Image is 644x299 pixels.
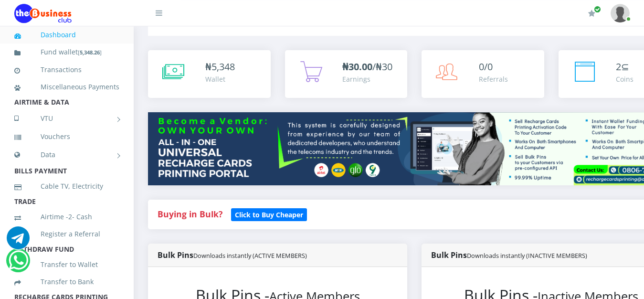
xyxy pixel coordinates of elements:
[14,126,119,148] a: Vouchers
[342,74,392,84] div: Earnings
[14,76,119,98] a: Miscellaneous Payments
[616,60,633,74] div: ⊆
[14,143,119,167] a: Data
[7,234,30,249] a: Chat for support
[479,74,508,84] div: Referrals
[78,49,102,56] small: [ ]
[14,107,119,130] a: VTU
[285,50,408,98] a: ₦30.00/₦30 Earnings
[14,206,119,228] a: Airtime -2- Cash
[588,10,595,17] i: Renew/Upgrade Subscription
[211,60,235,73] span: 5,348
[616,74,633,84] div: Coins
[479,60,493,73] span: 0/0
[9,256,28,272] a: Chat for support
[205,74,235,84] div: Wallet
[586,17,626,28] a: Dashboard
[148,50,271,98] a: ₦5,348 Wallet
[594,6,601,13] span: Renew/Upgrade Subscription
[205,60,235,74] div: ₦
[14,41,119,64] a: Fund wallet[5,348.26]
[193,251,307,260] small: Downloads instantly (ACTIVE MEMBERS)
[14,254,119,276] a: Transfer to Wallet
[611,4,630,22] img: User
[342,60,372,73] b: ₦30.00
[14,4,72,23] img: Logo
[231,208,307,220] a: Click to Buy Cheaper
[467,251,587,260] small: Downloads instantly (INACTIVE MEMBERS)
[616,60,621,73] span: 2
[158,208,222,220] strong: Buying in Bulk?
[431,250,587,260] strong: Bulk Pins
[235,210,303,219] b: Click to Buy Cheaper
[14,24,119,46] a: Dashboard
[14,175,119,197] a: Cable TV, Electricity
[422,50,544,98] a: 0/0 Referrals
[342,60,392,73] span: /₦30
[80,49,100,56] b: 5,348.26
[158,250,307,260] strong: Bulk Pins
[14,271,119,293] a: Transfer to Bank
[14,223,119,245] a: Register a Referral
[14,59,119,81] a: Transactions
